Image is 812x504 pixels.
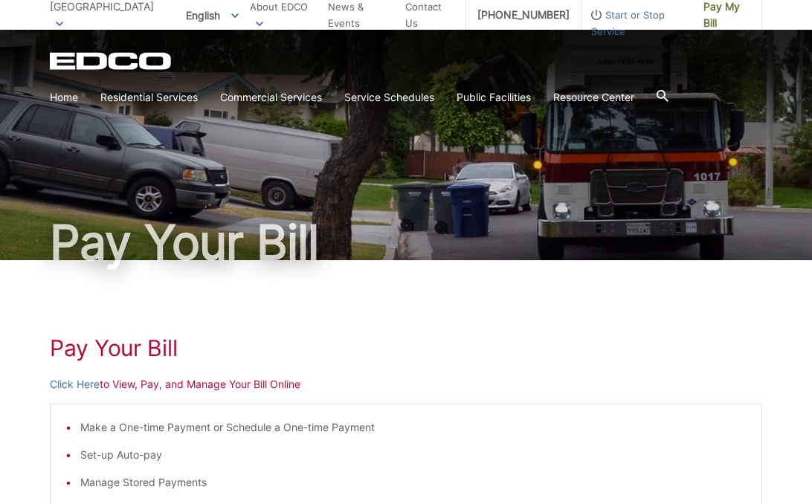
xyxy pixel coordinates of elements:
[50,376,762,392] p: to View, Pay, and Manage Your Bill Online
[80,419,747,436] li: Make a One-time Payment or Schedule a One-time Payment
[220,89,322,106] a: Commercial Services
[344,89,434,106] a: Service Schedules
[80,474,747,491] li: Manage Stored Payments
[457,89,531,106] a: Public Facilities
[175,3,250,28] span: English
[50,219,762,266] h1: Pay Your Bill
[553,89,634,106] a: Resource Center
[50,335,762,361] h1: Pay Your Bill
[100,89,198,106] a: Residential Services
[50,376,100,392] a: Click Here
[50,89,78,106] a: Home
[50,52,173,70] a: EDCD logo. Return to the homepage.
[80,447,747,463] li: Set-up Auto-pay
